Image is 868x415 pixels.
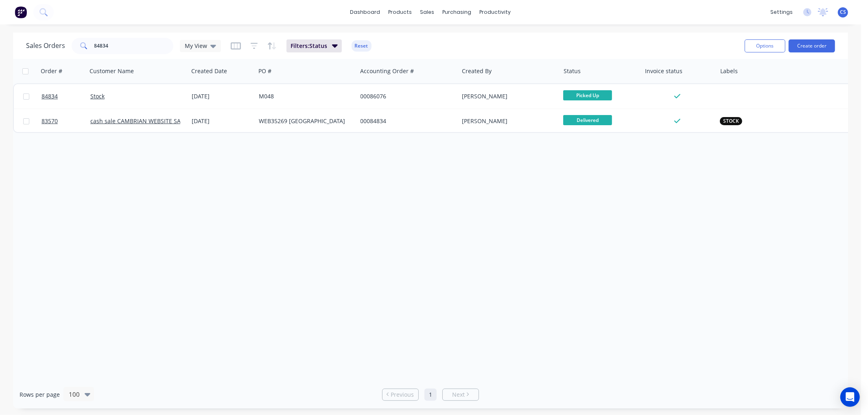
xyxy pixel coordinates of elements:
ul: Pagination [379,389,482,401]
a: Next page [443,391,479,399]
div: Open Intercom Messenger [840,387,860,407]
div: Status [564,67,581,75]
a: 83570 [42,109,90,133]
span: Rows per page [20,391,60,399]
span: My View [185,41,207,50]
div: Order # [41,67,62,75]
div: products [385,6,416,18]
a: Page 1 is your current page [424,389,437,401]
div: M048 [259,92,349,100]
div: Created By [462,67,492,75]
div: Accounting Order # [360,67,414,75]
div: [PERSON_NAME] [462,92,552,100]
div: WEB35269 [GEOGRAPHIC_DATA] [259,117,349,125]
a: Previous page [383,391,418,399]
span: CS [840,9,846,16]
button: STOCK [720,117,742,125]
div: settings [766,6,797,18]
a: 84834 [42,84,90,109]
span: 84834 [42,92,58,100]
a: cash sale CAMBRIAN WEBSITE SALES [90,117,190,125]
button: Filters:Status [286,39,342,52]
button: Reset [352,40,372,52]
span: Next [452,391,465,399]
div: PO # [258,67,271,75]
a: Stock [90,92,105,100]
span: Delivered [563,115,612,125]
div: Customer Name [90,67,134,75]
span: 83570 [42,117,58,125]
div: 00086076 [361,92,451,100]
div: [DATE] [192,92,252,100]
h1: Sales Orders [26,42,65,50]
div: sales [416,6,439,18]
div: [PERSON_NAME] [462,117,552,125]
div: Created Date [191,67,227,75]
span: Filters: Status [291,42,327,50]
span: STOCK [723,117,739,125]
div: [DATE] [192,117,252,125]
span: Picked Up [563,90,612,100]
div: productivity [476,6,515,18]
button: Create order [789,39,835,52]
img: Factory [15,6,27,18]
span: Previous [391,391,414,399]
button: Options [745,39,785,52]
input: Search... [94,38,174,54]
div: Invoice status [645,67,682,75]
div: purchasing [439,6,476,18]
div: 00084834 [361,117,451,125]
a: dashboard [346,6,385,18]
div: Labels [720,67,738,75]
